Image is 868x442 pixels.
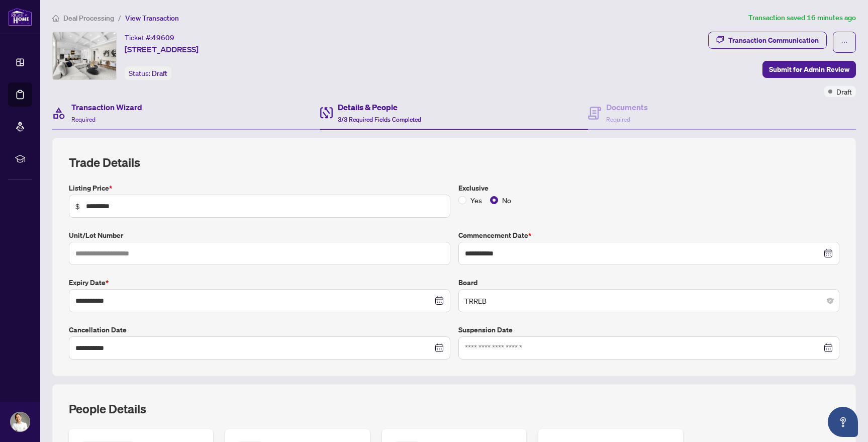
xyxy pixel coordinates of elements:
[75,201,80,212] span: $
[338,101,421,113] h4: Details & People
[836,86,852,97] span: Draft
[606,101,648,113] h4: Documents
[458,277,840,288] label: Board
[53,32,116,79] img: IMG-C12355656_1.jpg
[458,183,840,194] label: Exclusive
[125,14,179,23] span: View Transaction
[748,12,856,24] article: Transaction saved 16 minutes ago
[118,12,121,24] li: /
[464,291,834,310] span: TRREB
[458,324,840,335] label: Suspension Date
[11,412,30,431] img: Profile Icon
[69,277,450,288] label: Expiry Date
[69,401,146,417] h2: People Details
[762,61,856,78] button: Submit for Admin Review
[827,298,833,304] span: close-circle
[338,116,421,123] span: 3/3 Required Fields Completed
[828,407,858,437] button: Open asap
[52,15,59,22] span: home
[125,43,199,55] span: [STREET_ADDRESS]
[69,230,450,241] label: Unit/Lot Number
[498,195,515,206] span: No
[769,61,849,77] span: Submit for Admin Review
[152,69,167,78] span: Draft
[63,14,114,23] span: Deal Processing
[708,32,827,49] button: Transaction Communication
[466,195,486,206] span: Yes
[606,116,630,123] span: Required
[125,66,171,80] div: Status:
[8,8,32,26] img: logo
[458,230,840,241] label: Commencement Date
[125,32,174,43] div: Ticket #:
[71,101,142,113] h4: Transaction Wizard
[728,32,819,48] div: Transaction Communication
[841,39,848,46] span: ellipsis
[71,116,95,123] span: Required
[69,183,450,194] label: Listing Price
[69,154,839,170] h2: Trade Details
[69,324,450,335] label: Cancellation Date
[152,33,174,42] span: 49609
